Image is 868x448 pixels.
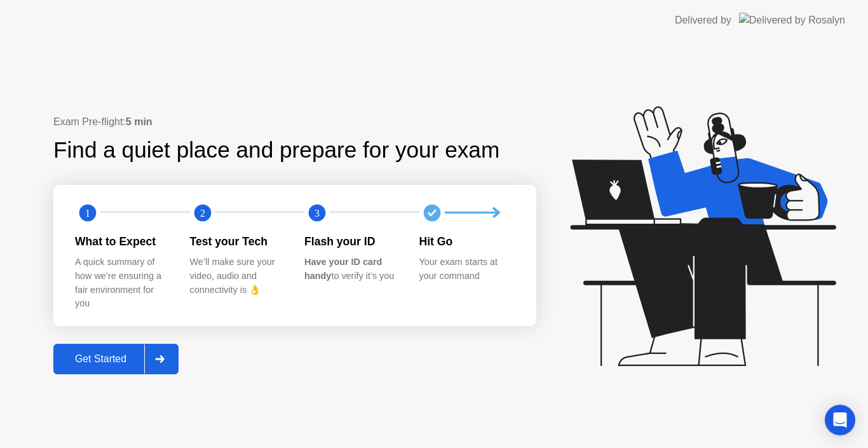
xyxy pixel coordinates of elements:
div: Find a quiet place and prepare for your exam [53,133,501,167]
div: Test your Tech [190,233,285,250]
div: We’ll make sure your video, audio and connectivity is 👌 [190,255,285,297]
b: 5 min [126,116,153,127]
div: Get Started [57,353,144,365]
div: Delivered by [675,13,731,28]
text: 3 [315,207,320,219]
div: Exam Pre-flight: [53,114,536,130]
div: Open Intercom Messenger [825,405,855,435]
b: Have your ID card handy [304,257,382,281]
text: 2 [200,207,205,219]
text: 1 [85,207,90,219]
div: Hit Go [419,233,514,250]
img: Delivered by Rosalyn [739,13,845,27]
div: What to Expect [75,233,170,250]
button: Get Started [53,344,179,374]
div: Flash your ID [304,233,399,250]
div: A quick summary of how we’re ensuring a fair environment for you [75,255,170,310]
div: to verify it’s you [304,255,399,283]
div: Your exam starts at your command [419,255,514,283]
